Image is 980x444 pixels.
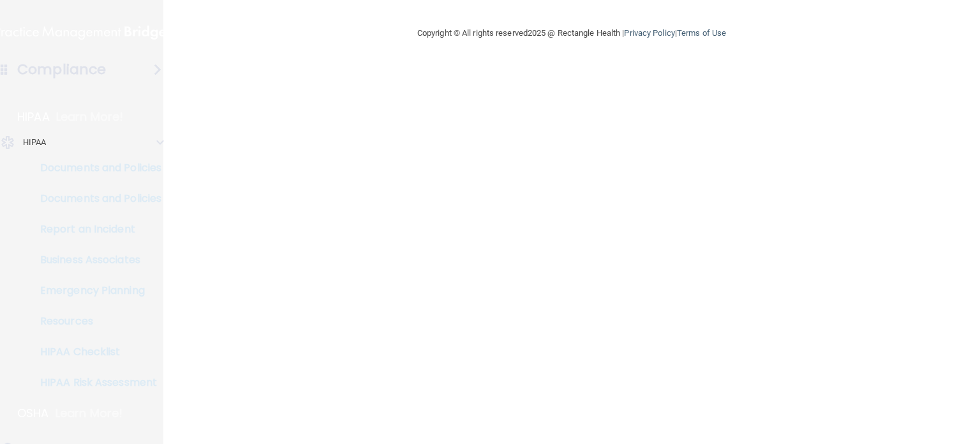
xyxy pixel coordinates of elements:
a: Privacy Policy [624,28,674,38]
p: Report an Incident [8,223,182,236]
p: HIPAA Checklist [8,346,182,358]
h4: Compliance [17,61,106,79]
p: Learn More! [56,406,123,421]
p: HIPAA Risk Assessment [8,376,182,389]
p: HIPAA [23,135,47,150]
p: HIPAA [17,109,50,125]
p: Emergency Planning [8,284,182,297]
p: Business Associates [8,254,182,266]
p: Learn More! [56,109,124,125]
p: OSHA [17,406,49,421]
div: Copyright © All rights reserved 2025 @ Rectangle Health | | [339,13,805,54]
p: Resources [8,315,182,328]
p: Documents and Policies [8,192,182,205]
a: Terms of Use [677,28,726,38]
p: Documents and Policies [8,162,182,174]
